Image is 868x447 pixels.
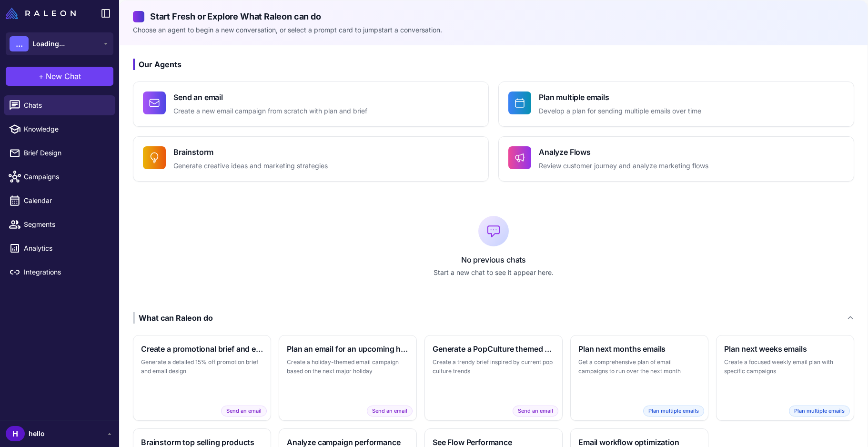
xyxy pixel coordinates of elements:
h3: Create a promotional brief and email [141,343,263,355]
h3: Plan next months emails [578,343,700,355]
button: ...Loading... [6,32,113,55]
span: hello [29,428,45,439]
span: Loading... [32,39,65,49]
p: Create a holiday-themed email campaign based on the next major holiday [287,357,409,376]
h4: Plan multiple emails [539,91,701,103]
h4: Send an email [173,91,367,103]
h3: Plan next weeks emails [724,343,846,355]
button: Plan next weeks emailsCreate a focused weekly email plan with specific campaignsPlan multiple emails [716,335,854,421]
button: Analyze FlowsReview customer journey and analyze marketing flows [498,136,854,182]
a: Chats [4,95,115,115]
p: Create a trendy brief inspired by current pop culture trends [433,357,555,376]
p: Generate creative ideas and marketing strategies [173,161,328,172]
h2: Start Fresh or Explore What Raleon can do [133,10,854,23]
h3: Our Agents [133,59,854,70]
h3: Plan an email for an upcoming holiday [287,343,409,355]
a: Analytics [4,238,115,258]
button: Send an emailCreate a new email campaign from scratch with plan and brief [133,81,489,127]
div: H [6,426,25,441]
span: Analytics [24,243,108,254]
button: BrainstormGenerate creative ideas and marketing strategies [133,136,489,182]
div: What can Raleon do [133,312,213,324]
button: Plan multiple emailsDevelop a plan for sending multiple emails over time [498,81,854,127]
a: Brief Design [4,143,115,163]
span: Calendar [24,195,108,206]
button: Plan an email for an upcoming holidayCreate a holiday-themed email campaign based on the next maj... [279,335,417,421]
span: Send an email [513,406,558,417]
span: Campaigns [24,172,108,182]
h4: Brainstorm [173,146,328,158]
p: Review customer journey and analyze marketing flows [539,161,708,172]
span: + [39,71,44,82]
p: Create a focused weekly email plan with specific campaigns [724,357,846,376]
span: Send an email [367,406,413,417]
p: No previous chats [133,254,854,265]
button: Create a promotional brief and emailGenerate a detailed 15% off promotion brief and email designS... [133,335,271,421]
span: Segments [24,219,108,230]
div: ... [10,36,29,51]
h3: Generate a PopCulture themed brief [433,343,555,355]
h4: Analyze Flows [539,146,708,158]
a: Campaigns [4,167,115,187]
p: Choose an agent to begin a new conversation, or select a prompt card to jumpstart a conversation. [133,25,854,35]
p: Start a new chat to see it appear here. [133,267,854,278]
p: Get a comprehensive plan of email campaigns to run over the next month [578,357,700,376]
button: +New Chat [6,67,113,86]
span: Plan multiple emails [643,406,704,417]
span: Send an email [221,406,267,417]
a: Integrations [4,262,115,282]
span: Integrations [24,267,108,277]
a: Raleon Logo [6,8,80,19]
p: Generate a detailed 15% off promotion brief and email design [141,357,263,376]
a: Segments [4,214,115,234]
span: New Chat [46,71,81,82]
button: Plan next months emailsGet a comprehensive plan of email campaigns to run over the next monthPlan... [570,335,708,421]
a: Knowledge [4,119,115,139]
span: Brief Design [24,148,108,158]
p: Develop a plan for sending multiple emails over time [539,106,701,117]
span: Knowledge [24,124,108,134]
button: Generate a PopCulture themed briefCreate a trendy brief inspired by current pop culture trendsSen... [424,335,563,421]
img: Raleon Logo [6,8,76,19]
p: Create a new email campaign from scratch with plan and brief [173,106,367,117]
span: Plan multiple emails [789,406,850,417]
a: Calendar [4,191,115,211]
span: Chats [24,100,108,111]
